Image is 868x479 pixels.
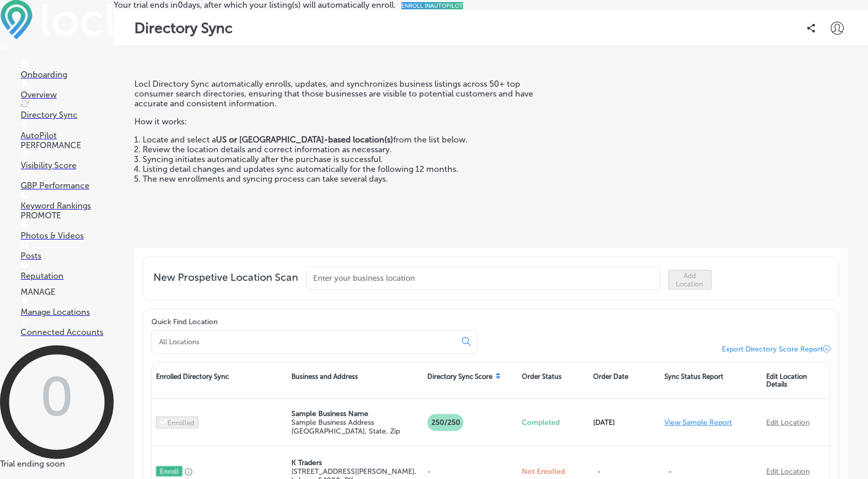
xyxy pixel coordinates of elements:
p: AutoPilot [21,131,114,140]
a: Connected Accounts [21,317,114,337]
iframe: To enrich screen reader interactions, please activate Accessibility in Grammarly extension settings [565,79,847,237]
span: Export Directory Score Report [722,345,823,354]
a: GBP Performance [21,171,114,190]
p: Not Enrolled [522,467,585,476]
div: Directory Sync Score [423,362,518,398]
a: ENROLL INAUTOPILOT [401,2,463,9]
a: Manage Locations [21,297,114,317]
button: Enrolled [156,417,198,428]
a: Reputation [21,261,114,281]
p: Connected Accounts [21,327,114,337]
p: Photos & Videos [21,231,114,241]
p: - [427,467,514,476]
div: [DATE] [589,408,660,437]
p: Completed [522,418,585,427]
input: Enter your business location [306,267,660,290]
p: How it works: [134,108,557,126]
div: Enrolled Directory Sync [152,362,287,398]
a: Visibility Score [21,151,114,170]
a: Onboarding [21,60,114,79]
p: Overview [21,90,114,100]
p: PROMOTE [21,211,114,220]
a: Overview [21,80,114,100]
label: Quick Find Location [151,317,218,326]
a: View Sample Report [664,418,732,427]
input: All Locations [158,337,454,346]
text: 0 [40,364,74,429]
p: Onboarding [21,70,114,79]
a: AutoPilot [21,121,114,140]
div: Sync Status Report [660,362,762,398]
strong: US or [GEOGRAPHIC_DATA]-based location(s) [216,135,393,145]
button: Add Location [668,270,711,290]
p: PERFORMANCE [21,140,114,150]
p: Visibility Score [21,161,114,170]
li: Review the location details and correct information as necessary. [143,145,557,154]
a: Directory Sync [21,100,114,120]
p: 250/250 [427,414,463,431]
div: Order Status [518,362,589,398]
a: Edit Location [766,418,810,427]
div: Business and Address [287,362,423,398]
p: Keyword Rankings [21,201,114,211]
div: Order Date [589,362,660,398]
p: GBP Performance [21,181,114,190]
a: Posts [21,241,114,261]
p: Directory Sync [21,110,114,120]
li: Listing detail changes and updates sync automatically for the following 12 months. [143,164,557,174]
button: Enroll [156,466,182,476]
p: Manage Locations [21,307,114,317]
a: Edit Location [766,467,810,476]
span: New Prospetive Location Scan [153,271,298,290]
div: Edit Location Details [762,362,830,398]
p: K Traders [291,458,419,467]
a: Keyword Rankings [21,191,114,211]
p: Sample Business Address [291,418,419,427]
p: Sample Business Name [291,409,419,418]
li: Syncing initiates automatically after the purchase is successful. [143,154,557,164]
p: Posts [21,251,114,261]
li: The new enrollments and syncing process can take several days. [143,174,557,184]
p: MANAGE [21,287,114,297]
p: Reputation [21,271,114,281]
p: Locl Directory Sync automatically enrolls, updates, and synchronizes business listings across 50+... [134,79,557,108]
li: Locate and select a from the list below. [143,135,557,145]
p: [GEOGRAPHIC_DATA], State, Zip [291,427,419,436]
p: Directory Sync [134,20,233,37]
a: Photos & Videos [21,221,114,241]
